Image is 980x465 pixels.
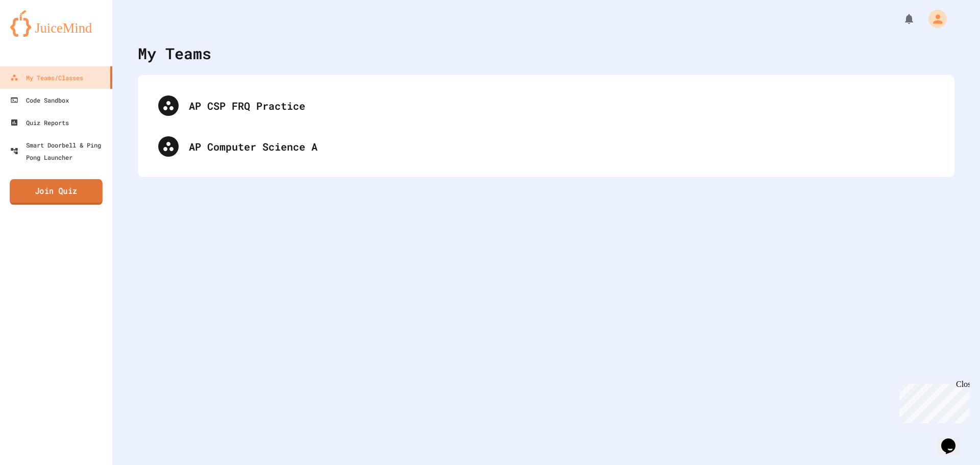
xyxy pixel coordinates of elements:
div: My Notifications [884,10,918,28]
iframe: chat widget [895,380,970,423]
div: AP CSP FRQ Practice [148,85,944,126]
div: Code Sandbox [10,94,69,106]
a: Join Quiz [10,179,103,205]
div: Quiz Reports [10,116,69,129]
div: My Teams [138,42,211,65]
div: AP Computer Science A [189,139,934,154]
div: My Teams/Classes [10,71,83,84]
div: Chat with us now!Close [4,4,70,65]
div: AP Computer Science A [148,126,944,167]
div: My Account [918,7,949,31]
img: logo-orange.svg [10,10,102,37]
div: AP CSP FRQ Practice [189,98,934,113]
div: Smart Doorbell & Ping Pong Launcher [10,139,108,163]
iframe: chat widget [937,424,970,455]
